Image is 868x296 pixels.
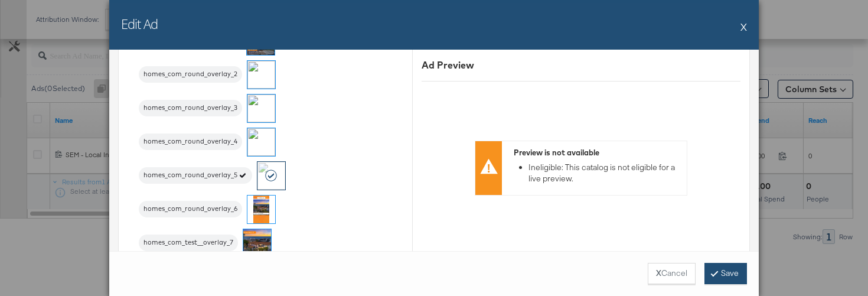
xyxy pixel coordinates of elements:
[139,167,252,184] div: homes_com_round_overlay_5
[139,137,242,147] span: homes_com_round_overlay_4
[704,263,747,284] button: Save
[656,268,661,279] strong: X
[139,103,242,113] span: homes_com_round_overlay_3
[139,238,238,248] span: homes_com_test__overlay_7
[648,263,696,284] button: XCancel
[139,204,242,214] span: homes_com_round_overlay_6
[247,128,275,156] img: l_text:CoStarBr
[243,229,271,257] img: HRONC_Qf9d5gmMsWC2GUbg.jpg
[514,147,681,158] div: Preview is not available
[247,196,275,223] img: jl-hRNo01S-k1uVNr8pfWg.jpg
[528,162,681,184] li: Ineligible: This catalog is not eligible for a live preview.
[139,66,242,83] div: homes_com_round_overlay_2
[139,100,242,116] div: homes_com_round_overlay_3
[139,134,242,150] div: homes_com_round_overlay_4
[247,95,275,122] img: fl_layer_apply%2Cg_north_wes
[139,171,252,180] span: homes_com_round_overlay_5
[121,15,158,32] h2: Edit Ad
[139,235,238,251] div: homes_com_test__overlay_7
[139,70,242,79] span: homes_com_round_overlay_2
[740,15,747,38] button: X
[422,58,740,72] div: Ad Preview
[247,61,275,89] img: l_production:company_2215:image:enhv1tiel9jrivznns3q%2Ch_91%2
[139,201,242,217] div: homes_com_round_overlay_6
